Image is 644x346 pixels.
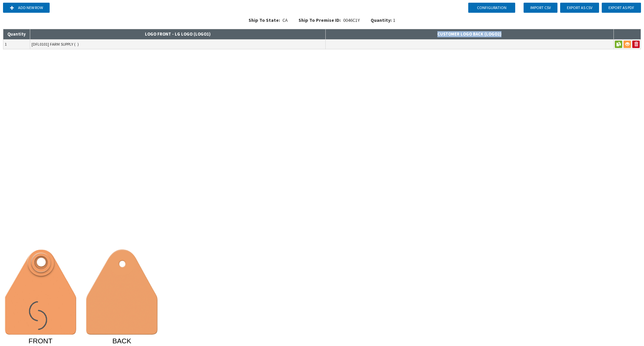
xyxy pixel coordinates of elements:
span: Quantity: [371,17,392,23]
tspan: FRONT [29,337,53,345]
div: 1 [371,17,395,23]
div: 0046C1Y [293,17,365,28]
th: LOGO FRONT - LG LOGO ( LOGO1 ) [30,29,326,40]
div: CA [243,17,293,28]
button: Export as CSV [560,3,599,13]
tspan: BACK [112,337,131,345]
th: CUSTOMER LOGO BACK ( LOGO2 ) [325,29,613,40]
button: Configuration [468,3,515,13]
span: Ship To State: [249,17,280,23]
span: Ship To Premise ID: [299,17,341,23]
button: Import CSV [524,3,557,13]
button: Add new row [3,3,50,13]
th: Quantity [3,29,30,40]
button: Export as PDF [602,3,641,13]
